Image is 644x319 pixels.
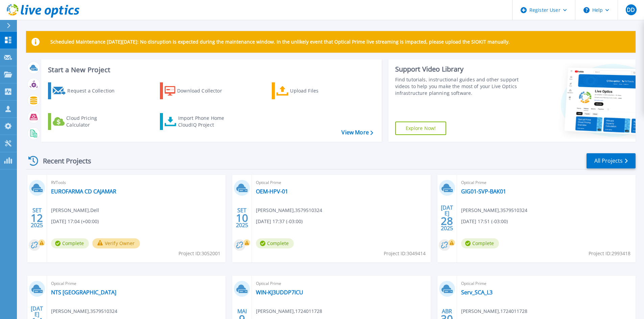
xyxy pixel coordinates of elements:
[30,206,43,230] div: SET 2025
[290,84,344,98] div: Upload Files
[256,238,294,248] span: Complete
[256,207,322,214] span: [PERSON_NAME] , 3579510324
[236,215,248,221] span: 10
[627,7,635,12] span: DD
[31,215,43,221] span: 12
[160,82,235,99] a: Download Collector
[177,84,231,98] div: Download Collector
[51,280,221,287] span: Optical Prime
[51,179,221,186] span: RVTools
[51,188,116,195] a: EUROFARMA CD CAJAMAR
[256,188,288,195] a: OEM-HPV-01
[50,39,510,45] p: Scheduled Maintenance [DATE][DATE]: No disruption is expected during the maintenance window. In t...
[256,280,426,287] span: Optical Prime
[256,218,303,225] span: [DATE] 17:37 (-03:00)
[461,188,506,195] a: GIG01-SVP-BAK01
[461,308,527,315] span: [PERSON_NAME] , 1724011728
[236,206,248,230] div: SET 2025
[178,250,220,257] span: Project ID: 3052001
[92,238,140,248] button: Verify Owner
[461,289,493,296] a: Serv_SCA_L3
[51,207,99,214] span: [PERSON_NAME] , Dell
[48,82,123,99] a: Request a Collection
[341,129,373,136] a: View More
[440,206,453,230] div: [DATE] 2025
[66,115,120,128] div: Cloud Pricing Calculator
[51,218,99,225] span: [DATE] 17:04 (+00:00)
[461,238,499,248] span: Complete
[51,238,89,248] span: Complete
[395,76,521,97] div: Find tutorials, instructional guides and other support videos to help you make the most of your L...
[256,308,322,315] span: [PERSON_NAME] , 1724011728
[384,250,426,257] span: Project ID: 3049414
[441,218,453,224] span: 28
[256,289,303,296] a: WIN-KJ3UDDP7ICU
[67,84,121,98] div: Request a Collection
[395,122,447,135] a: Explore Now!
[461,218,508,225] span: [DATE] 17:51 (-03:00)
[587,153,636,168] a: All Projects
[272,82,347,99] a: Upload Files
[461,179,631,186] span: Optical Prime
[51,289,116,296] a: NTS [GEOGRAPHIC_DATA]
[461,280,631,287] span: Optical Prime
[48,66,373,74] h3: Start a New Project
[395,65,521,74] div: Support Video Library
[178,115,231,128] div: Import Phone Home CloudIQ Project
[589,250,630,257] span: Project ID: 2993418
[51,308,117,315] span: [PERSON_NAME] , 3579510324
[461,207,527,214] span: [PERSON_NAME] , 3579510324
[256,179,426,186] span: Optical Prime
[26,153,100,169] div: Recent Projects
[48,113,123,130] a: Cloud Pricing Calculator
